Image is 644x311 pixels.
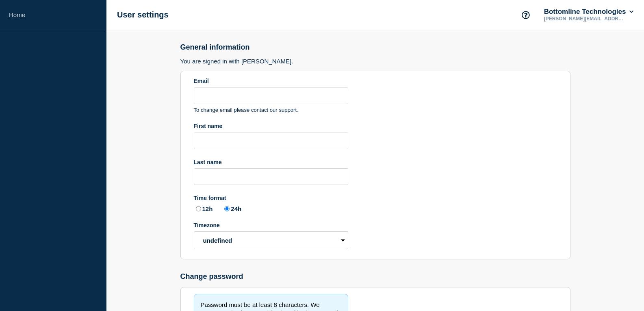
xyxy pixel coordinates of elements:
label: 24h [222,204,241,212]
h2: Change password [180,272,570,281]
input: 12h [196,206,201,211]
button: Bottomline Technologies [542,8,635,16]
button: Support [517,7,534,24]
h3: You are signed in with [PERSON_NAME]. [180,58,570,65]
input: Email [194,87,348,104]
div: Time format [194,195,348,201]
div: Timezone [194,222,348,228]
div: Email [194,78,348,84]
input: 24h [224,206,230,211]
h2: General information [180,43,570,52]
input: First name [194,133,348,149]
div: Last name [194,159,348,165]
p: To change email please contact our support. [194,107,348,113]
p: [PERSON_NAME][EMAIL_ADDRESS][PERSON_NAME][DOMAIN_NAME] [542,16,627,22]
h1: User settings [117,10,169,20]
input: Last name [194,168,348,185]
label: 12h [194,204,213,212]
div: First name [194,123,348,129]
